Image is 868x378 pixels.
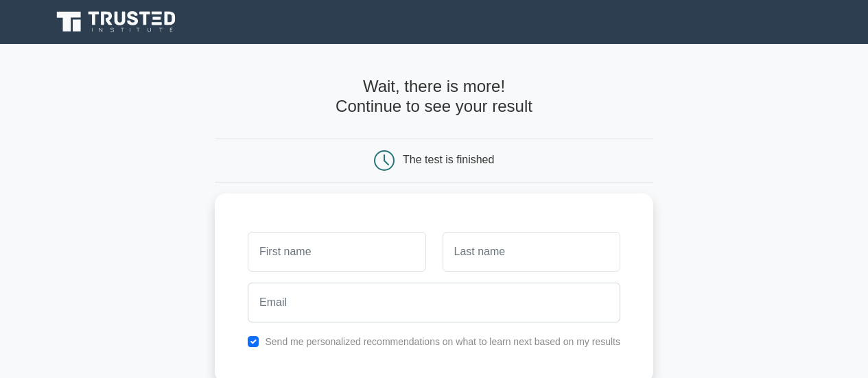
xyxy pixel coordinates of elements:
[248,232,425,272] input: First name
[403,154,494,165] div: The test is finished
[248,283,620,322] input: Email
[215,77,653,117] h4: Wait, there is more! Continue to see your result
[265,336,620,347] label: Send me personalized recommendations on what to learn next based on my results
[443,232,620,272] input: Last name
